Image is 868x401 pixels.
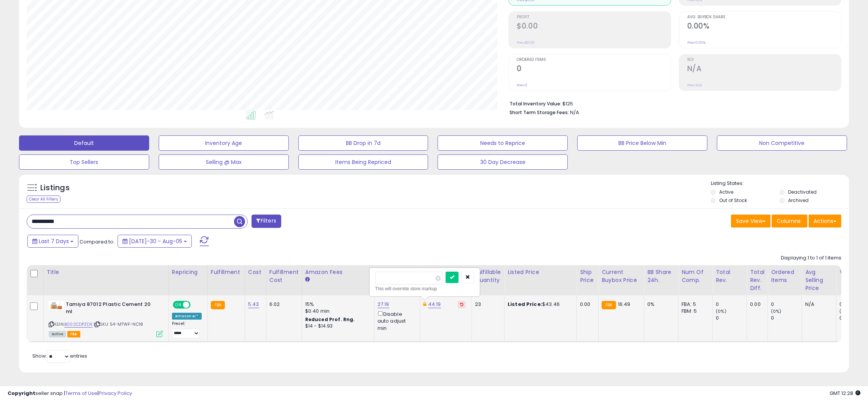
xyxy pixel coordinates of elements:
h2: $0.00 [517,22,671,32]
div: N/A [805,301,830,308]
span: | SKU: 54-M7WF-NC18 [94,321,143,327]
div: Displaying 1 to 1 of 1 items [781,255,841,262]
h2: N/A [687,64,841,75]
b: Listed Price: [508,301,542,308]
div: BB Share 24h. [647,268,675,284]
span: Ordered Items [517,58,671,62]
span: 16.49 [618,301,631,308]
button: [DATE]-30 - Aug-05 [118,235,192,248]
b: Tamiya 87012 Plastic Cement 20 ml [66,301,158,317]
li: $125 [510,99,836,108]
span: All listings currently available for purchase on Amazon [49,331,66,337]
span: N/A [570,109,579,116]
button: Items Being Repriced [298,154,428,170]
div: Amazon AI * [172,313,202,320]
h5: Listings [40,183,70,193]
button: Default [19,135,149,151]
button: Last 7 Days [27,235,78,248]
span: Show: entries [32,352,87,360]
b: Reduced Prof. Rng. [305,316,355,323]
label: Archived [788,197,809,204]
span: ROI [687,58,841,62]
div: Total Rev. Diff. [750,268,764,292]
h2: 0.00% [687,22,841,32]
button: Save View [731,215,771,228]
div: Ship Price [580,268,595,284]
div: FBM: 5 [682,308,707,315]
button: Filters [252,215,281,228]
div: Fulfillment [211,268,242,276]
div: Current Buybox Price [602,268,641,284]
div: 6.02 [269,301,296,308]
a: 44.19 [428,301,441,308]
small: Prev: 0.00% [687,40,706,45]
a: Privacy Policy [99,390,132,397]
button: Actions [809,215,841,228]
a: 27.19 [377,301,389,308]
div: 0 [716,315,747,321]
img: 41-LVtd3YjL._SL40_.jpg [49,301,64,310]
span: Last 7 Days [39,237,69,245]
span: FBA [67,331,80,337]
div: Fulfillable Quantity [475,268,501,284]
small: (0%) [839,308,850,314]
div: Listed Price [508,268,573,276]
label: Active [719,189,733,195]
div: This will override store markup [375,285,474,293]
div: Fulfillment Cost [269,268,299,284]
button: Needs to Reprice [438,135,568,151]
span: OFF [190,302,202,308]
div: 0 [771,301,802,308]
div: 15% [305,301,368,308]
small: Prev: $0.00 [517,40,535,45]
div: 0 [716,301,747,308]
div: Amazon Fees [305,268,371,276]
div: Num of Comp. [682,268,709,284]
small: Prev: N/A [687,83,702,88]
div: seller snap | | [8,390,132,397]
div: Total Rev. [716,268,744,284]
a: B002CDPZDK [64,321,92,328]
a: 5.43 [248,301,259,308]
div: 0.00 [580,301,592,308]
div: 0% [647,301,672,308]
div: $14 - $14.93 [305,323,368,329]
label: Out of Stock [719,197,747,204]
span: 2025-08-13 12:28 GMT [830,390,860,397]
div: Disable auto adjust min [377,310,414,332]
div: Velocity [839,268,867,276]
span: ON [174,302,183,308]
small: FBA [602,301,616,309]
small: FBA [211,301,225,309]
label: Deactivated [788,189,817,195]
div: Repricing [172,268,204,276]
div: $43.46 [508,301,571,308]
div: FBA: 5 [682,301,707,308]
div: 0 [771,315,802,321]
small: (0%) [716,308,726,314]
button: Top Sellers [19,154,149,170]
button: Inventory Age [159,135,289,151]
button: BB Price Below Min [577,135,707,151]
button: Columns [772,215,807,228]
button: Selling @ Max [159,154,289,170]
b: Short Term Storage Fees: [510,109,569,116]
div: Ordered Items [771,268,799,284]
a: Terms of Use [65,390,97,397]
span: Compared to: [80,238,115,245]
div: $0.40 min [305,308,368,315]
small: Amazon Fees. [305,276,310,283]
strong: Copyright [8,390,35,397]
div: Clear All Filters [27,196,61,203]
span: [DATE]-30 - Aug-05 [129,237,182,245]
div: Title [47,268,166,276]
button: 30 Day Decrease [438,154,568,170]
div: 0.00 [750,301,762,308]
button: BB Drop in 7d [298,135,428,151]
small: Prev: 0 [517,83,527,88]
h2: 0 [517,64,671,75]
span: Avg. Buybox Share [687,15,841,19]
div: 23 [475,301,499,308]
span: Columns [777,217,801,225]
button: Non Competitive [717,135,847,151]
